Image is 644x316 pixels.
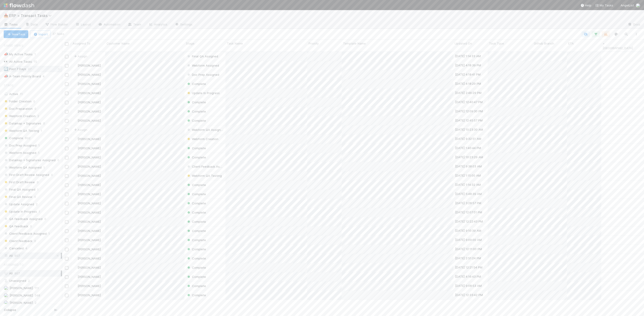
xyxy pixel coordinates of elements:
[73,284,77,288] img: avatar_ec9c1780-91d7-48bb-898e-5f40cebd5ff8.png
[73,293,101,297] div: [PERSON_NAME]
[4,30,28,38] button: NewTask
[186,211,206,214] span: Complete
[455,109,483,113] div: [DATE] 12:09:30 PM
[4,150,36,156] span: Webform Assigned
[65,229,68,233] input: Toggle Row Selected
[455,90,481,95] div: [DATE] 2:46:29 PM
[30,30,51,38] button: Import
[65,138,68,141] input: Toggle Row Selected
[186,137,218,141] div: Webform Creation
[65,266,68,270] input: Toggle Row Selected
[73,256,101,261] div: [PERSON_NAME]
[65,128,68,132] input: Toggle Row Selected
[4,143,37,148] span: Doc Prep Assigned
[4,73,41,79] div: A-Team Priority Board
[10,301,33,305] span: [PERSON_NAME]
[4,1,34,9] img: logo-inverted-e16ddd16eac7371096b0.svg
[65,285,68,288] input: Toggle Row Selected
[78,174,101,178] span: [PERSON_NAME]
[186,174,222,178] span: Webform QA Testing
[186,274,206,279] div: Complete
[4,74,8,78] span: 📣
[455,210,482,214] div: [DATE] 12:07:51 PM
[73,63,101,68] div: [PERSON_NAME]
[4,67,8,71] span: 🔄
[4,271,61,276] div: All
[78,82,101,86] span: [PERSON_NAME]
[186,91,220,95] span: Update In Progress
[186,146,206,150] div: Complete
[65,202,68,205] input: Toggle Row Selected
[73,210,101,215] div: [PERSON_NAME]
[73,137,77,141] img: avatar_ec9c1780-91d7-48bb-898e-5f40cebd5ff8.png
[78,146,101,150] span: [PERSON_NAME]
[30,223,32,229] span: 0
[186,164,223,169] div: Client Feedback Assigned
[73,192,101,196] div: [PERSON_NAME]
[53,32,64,36] small: 27 Tasks
[73,165,77,168] img: avatar_ec9c1780-91d7-48bb-898e-5f40cebd5ff8.png
[78,119,101,122] span: [PERSON_NAME]
[73,91,77,95] img: avatar_ec9c1780-91d7-48bb-898e-5f40cebd5ff8.png
[186,100,206,104] div: Complete
[4,253,61,259] div: All
[35,285,39,291] span: 111
[455,283,482,288] div: [DATE] 9:08:53 AM
[4,41,23,50] span: Saved Views
[78,110,101,113] span: [PERSON_NAME]
[186,247,206,251] div: Complete
[309,41,319,46] span: Priority
[73,127,87,132] span: Assign
[107,41,130,46] span: Customer Name
[33,99,35,104] span: 0
[4,66,26,72] div: Past 7 Days
[35,300,37,306] span: 2
[78,155,101,159] span: [PERSON_NAME]
[43,73,49,79] span: 4
[78,266,101,269] span: [PERSON_NAME]
[455,182,481,187] div: [DATE] 1:14:32 AM
[10,293,33,297] span: [PERSON_NAME]
[65,174,68,178] input: Toggle Row Selected
[4,14,8,17] span: 📥
[73,238,101,242] div: [PERSON_NAME]
[455,127,483,132] div: [DATE] 10:23:30 AM
[73,173,101,178] div: [PERSON_NAME]
[48,231,50,237] span: 1
[34,238,36,244] span: 0
[186,247,206,251] span: Complete
[4,22,18,27] span: Tasks
[580,3,591,8] div: Help
[78,238,101,242] span: [PERSON_NAME]
[186,165,229,168] span: Client Feedback Assigned
[34,59,42,65] span: 15
[534,41,554,46] span: Github Branch
[73,146,101,150] div: [PERSON_NAME]
[4,179,35,185] span: First Draft Review
[186,82,206,86] div: Complete
[73,266,77,269] img: avatar_ec9c1780-91d7-48bb-898e-5f40cebd5ff8.png
[65,110,68,113] input: Toggle Row Selected
[186,293,206,297] span: Complete
[78,275,101,279] span: [PERSON_NAME]
[73,201,77,205] img: avatar_ec9c1780-91d7-48bb-898e-5f40cebd5ff8.png
[51,172,53,178] span: 0
[34,194,36,200] span: 0
[4,59,8,63] span: 👀
[489,41,504,46] span: Task Type
[65,64,68,68] input: Toggle Row Selected
[65,193,68,196] input: Toggle Row Selected
[73,155,77,159] img: avatar_f5fedbe2-3a45-46b0-b9bb-d3935edf1c24.png
[73,229,77,233] img: avatar_f5fedbe2-3a45-46b0-b9bb-d3935edf1c24.png
[186,119,206,122] span: Complete
[455,192,482,196] div: [DATE] 5:48:39 AM
[73,174,77,178] img: avatar_11833ecc-818b-4748-aee0-9d6cf8466369.png
[73,119,77,122] img: avatar_ec9c1780-91d7-48bb-898e-5f40cebd5ff8.png
[186,91,220,95] div: Update In Progress
[186,72,219,77] div: Doc Prep Assigned
[73,220,77,223] img: avatar_ec9c1780-91d7-48bb-898e-5f40cebd5ff8.png
[455,201,481,205] div: [DATE] 3:28:57 PM
[455,136,481,141] div: [DATE] 9:32:51 AM
[124,21,145,28] a: Team
[73,219,101,224] div: [PERSON_NAME]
